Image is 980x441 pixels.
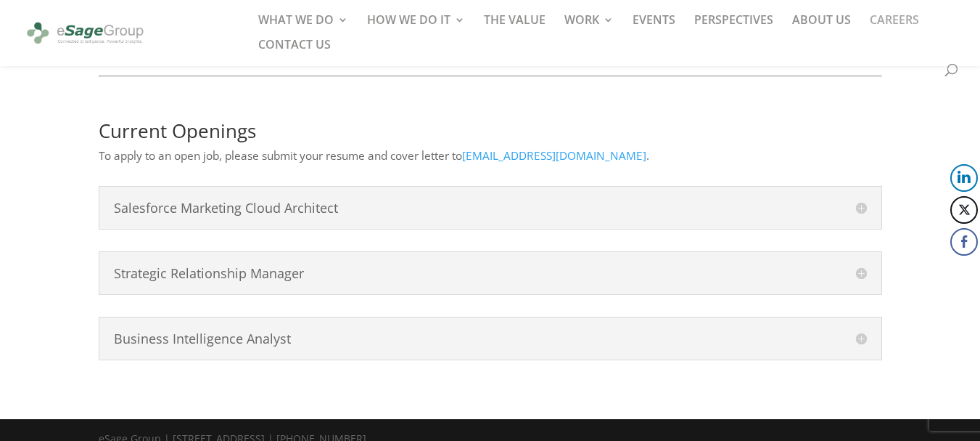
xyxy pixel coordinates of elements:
a: THE VALUE [484,15,545,39]
a: EVENTS [633,15,675,39]
button: Twitter Share [950,196,978,224]
a: CONTACT US [258,39,331,64]
button: Facebook Share [950,228,978,256]
a: CAREERS [870,15,919,39]
a: [EMAIL_ADDRESS][DOMAIN_NAME] [462,148,646,163]
p: To apply to an open job, please submit your resume and cover letter to . [99,147,882,165]
a: HOW WE DO IT [367,15,465,39]
h4: Strategic Relationship Manager [114,267,867,280]
button: LinkedIn Share [950,164,978,192]
a: WORK [564,15,614,39]
a: WHAT WE DO [258,15,348,39]
img: eSage Group [25,17,146,50]
a: ABOUT US [792,15,851,39]
h4: Business Intelligence Analyst [114,332,867,345]
h2: Current Openings [99,121,882,147]
a: PERSPECTIVES [694,15,773,39]
h4: Salesforce Marketing Cloud Architect [114,201,867,214]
